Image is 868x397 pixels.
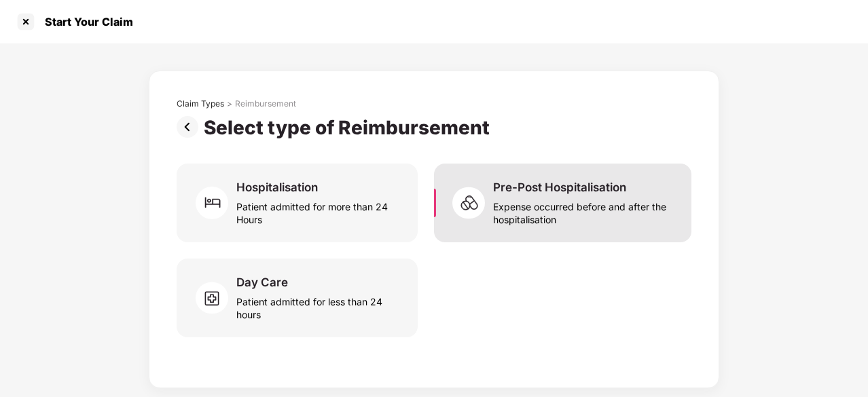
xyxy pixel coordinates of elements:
div: Expense occurred before and after the hospitalisation [493,195,675,226]
div: Start Your Claim [37,15,133,29]
div: > [227,98,232,109]
div: Claim Types [177,98,224,109]
img: svg+xml;base64,PHN2ZyB4bWxucz0iaHR0cDovL3d3dy53My5vcmcvMjAwMC9zdmciIHdpZHRoPSI2MCIgaGVpZ2h0PSI1OC... [196,278,236,318]
div: Select type of Reimbursement [204,116,495,139]
div: Reimbursement [235,98,296,109]
div: Hospitalisation [236,180,318,195]
img: svg+xml;base64,PHN2ZyBpZD0iUHJldi0zMngzMiIgeG1sbnM9Imh0dHA6Ly93d3cudzMub3JnLzIwMDAvc3ZnIiB3aWR0aD... [177,116,204,138]
div: Patient admitted for more than 24 Hours [236,195,401,226]
div: Patient admitted for less than 24 hours [236,290,401,321]
div: Pre-Post Hospitalisation [493,180,626,195]
img: svg+xml;base64,PHN2ZyB4bWxucz0iaHR0cDovL3d3dy53My5vcmcvMjAwMC9zdmciIHdpZHRoPSI2MCIgaGVpZ2h0PSI1OC... [452,183,493,223]
div: Day Care [236,275,288,290]
img: svg+xml;base64,PHN2ZyB4bWxucz0iaHR0cDovL3d3dy53My5vcmcvMjAwMC9zdmciIHdpZHRoPSI2MCIgaGVpZ2h0PSI2MC... [196,183,236,223]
